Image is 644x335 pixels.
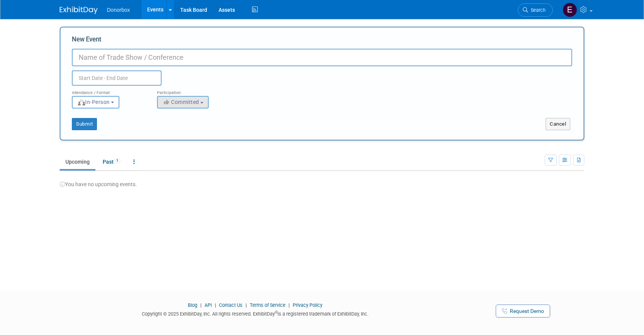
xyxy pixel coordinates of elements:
label: New Event [72,35,102,47]
span: In-Person [77,99,110,105]
span: | [213,302,218,308]
span: You have no upcoming events. [60,181,137,187]
a: Blog [188,302,197,308]
div: Attendance / Format: [72,86,146,96]
button: In-Person [72,96,119,108]
a: Search [518,3,553,17]
sup: ® [275,310,278,314]
a: Past1 [97,155,126,169]
a: Request Demo [496,305,550,317]
span: Search [528,7,546,13]
input: Name of Trade Show / Conference [72,49,572,66]
span: | [244,302,249,308]
button: Committed [157,96,209,108]
img: ExhibitDay [60,6,98,14]
input: Start Date - End Date [72,70,162,86]
span: Donorbox [107,7,130,13]
img: Emily Sanders [563,3,577,17]
span: Committed [162,99,199,105]
a: Terms of Service [250,302,286,308]
span: | [287,302,292,308]
button: Cancel [546,118,570,130]
a: Contact Us [219,302,243,308]
a: API [205,302,212,308]
button: Submit [72,118,97,130]
div: Participation: [157,86,231,96]
span: | [198,302,203,308]
div: Copyright © 2025 ExhibitDay, Inc. All rights reserved. ExhibitDay is a registered trademark of Ex... [60,309,450,317]
span: 1 [114,158,121,164]
a: Upcoming [60,155,95,169]
a: Privacy Policy [293,302,322,308]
